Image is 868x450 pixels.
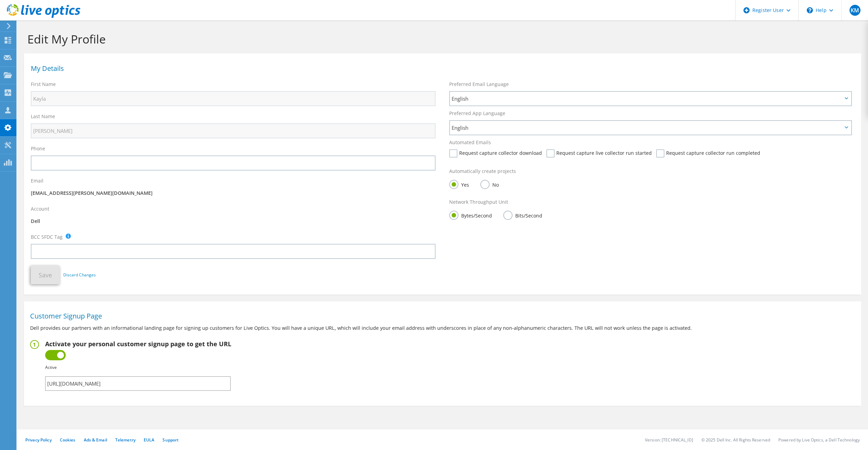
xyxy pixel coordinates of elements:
[480,180,499,188] label: No
[31,177,43,184] label: Email
[144,437,154,443] a: EULA
[449,199,508,205] label: Network Throughput Unit
[31,217,436,225] p: Dell
[452,95,842,103] span: English
[778,437,860,443] li: Powered by Live Optics, a Dell Technology
[31,81,56,88] label: First Name
[449,180,469,188] label: Yes
[807,7,813,13] svg: \n
[31,189,436,197] p: [EMAIL_ADDRESS][PERSON_NAME][DOMAIN_NAME]
[449,139,491,146] label: Automated Emails
[31,65,851,72] h1: My Details
[449,211,492,219] label: Bytes/Second
[449,149,542,158] label: Request capture collector download
[645,437,693,443] li: Version: [TECHNICAL_ID]
[452,124,842,132] span: English
[850,5,860,16] span: KM
[163,437,179,443] a: Support
[31,113,55,120] label: Last Name
[31,205,49,212] label: Account
[546,149,652,158] label: Request capture live collector run started
[503,211,542,219] label: Bits/Second
[30,324,855,332] p: Dell provides our partners with an informational landing page for signing up customers for Live O...
[45,364,57,370] b: Active
[449,81,509,88] label: Preferred Email Language
[30,313,852,320] h1: Customer Signup Page
[449,168,516,175] label: Automatically create projects
[60,437,76,443] a: Cookies
[63,271,96,279] a: Discard Changes
[31,234,63,240] label: BCC SFDC Tag
[84,437,107,443] a: Ads & Email
[656,149,760,158] label: Request capture collector run completed
[31,266,60,284] button: Save
[25,437,52,443] a: Privacy Policy
[27,32,854,46] h1: Edit My Profile
[45,340,231,348] h2: Activate your personal customer signup page to get the URL
[701,437,770,443] li: © 2025 Dell Inc. All Rights Reserved
[449,110,505,117] label: Preferred App Language
[31,145,45,152] label: Phone
[115,437,135,443] a: Telemetry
